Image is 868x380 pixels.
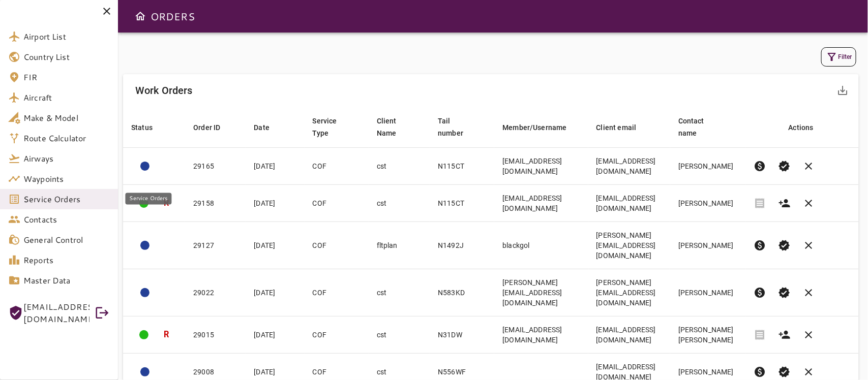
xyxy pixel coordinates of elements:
[126,193,172,205] div: Service Orders
[185,222,246,269] td: 29127
[369,222,430,269] td: fltplan
[313,115,347,139] div: Service Type
[803,239,815,251] span: clear
[502,121,580,134] span: Member/Username
[803,197,815,209] span: clear
[313,115,361,139] span: Service Type
[23,30,110,43] span: Airport List
[803,366,815,378] span: clear
[797,323,821,347] button: Cancel order
[23,173,110,185] span: Waypoints
[246,222,304,269] td: [DATE]
[803,287,815,299] span: clear
[164,329,169,340] h3: R
[23,71,110,83] span: FIR
[377,115,422,139] span: Client Name
[23,234,110,246] span: General Control
[23,274,110,287] span: Master Data
[754,239,766,251] span: paid
[678,115,724,139] div: Contact name
[754,366,766,378] span: paid
[830,78,855,103] button: Export
[193,121,233,134] span: Order ID
[140,367,149,376] div: ADMIN
[779,287,791,299] span: verified
[494,269,588,316] td: [PERSON_NAME][EMAIL_ADDRESS][DOMAIN_NAME]
[246,269,304,316] td: [DATE]
[678,115,737,139] span: Contact name
[588,185,670,222] td: [EMAIL_ADDRESS][DOMAIN_NAME]
[438,115,486,139] span: Tail number
[430,148,494,185] td: N115CT
[797,280,821,305] button: Cancel order
[139,330,148,339] div: COMPLETED
[305,185,369,222] td: COF
[836,84,849,97] span: save_alt
[797,191,821,215] button: Cancel order
[797,154,821,178] button: Cancel order
[369,185,430,222] td: cst
[23,51,110,63] span: Country List
[23,152,110,165] span: Airways
[588,269,670,316] td: [PERSON_NAME][EMAIL_ADDRESS][DOMAIN_NAME]
[23,213,110,226] span: Contacts
[588,148,670,185] td: [EMAIL_ADDRESS][DOMAIN_NAME]
[430,316,494,354] td: N31DW
[748,191,772,215] span: Invoice order
[502,121,566,134] div: Member/Username
[305,269,369,316] td: COF
[140,241,149,250] div: ADMIN
[494,222,588,269] td: blackgol
[596,121,650,134] span: Client email
[23,254,110,266] span: Reports
[821,47,856,67] button: Filter
[772,154,797,178] button: Set Permit Ready
[185,316,246,354] td: 29015
[748,280,772,305] button: Pre-Invoice order
[131,121,166,134] span: Status
[779,366,791,378] span: verified
[193,121,220,134] div: Order ID
[797,233,821,258] button: Cancel order
[377,115,408,139] div: Client Name
[369,316,430,354] td: cst
[254,121,283,134] span: Date
[305,148,369,185] td: COF
[246,316,304,354] td: [DATE]
[494,316,588,354] td: [EMAIL_ADDRESS][DOMAIN_NAME]
[140,162,149,171] div: ADMIN
[430,269,494,316] td: N583KD
[596,121,637,134] div: Client email
[246,148,304,185] td: [DATE]
[254,121,270,134] div: Date
[23,193,110,205] span: Service Orders
[494,148,588,185] td: [EMAIL_ADDRESS][DOMAIN_NAME]
[305,316,369,354] td: COF
[754,287,766,299] span: paid
[369,269,430,316] td: cst
[369,148,430,185] td: cst
[779,239,791,251] span: verified
[803,160,815,172] span: clear
[779,160,791,172] span: verified
[23,301,89,325] span: [EMAIL_ADDRESS][DOMAIN_NAME]
[772,280,797,305] button: Set Permit Ready
[23,132,110,144] span: Route Calculator
[754,160,766,172] span: paid
[748,323,772,347] span: Invoice order
[151,8,195,24] h6: ORDERS
[670,148,745,185] td: [PERSON_NAME]
[140,288,149,297] div: ADMIN
[185,185,246,222] td: 29158
[772,323,797,347] button: Create customer
[670,222,745,269] td: [PERSON_NAME]
[438,115,473,139] div: Tail number
[748,154,772,178] button: Pre-Invoice order
[588,222,670,269] td: [PERSON_NAME][EMAIL_ADDRESS][DOMAIN_NAME]
[185,148,246,185] td: 29165
[748,233,772,258] button: Pre-Invoice order
[135,82,193,99] h6: Work Orders
[305,222,369,269] td: COF
[772,233,797,258] button: Set Permit Ready
[23,112,110,124] span: Make & Model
